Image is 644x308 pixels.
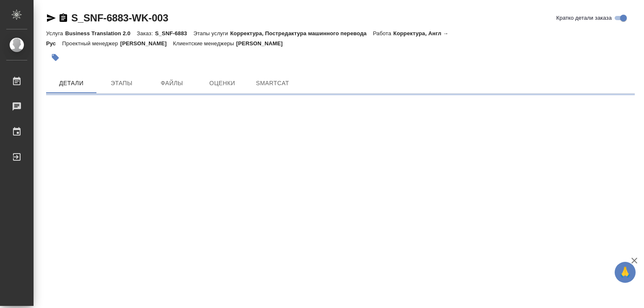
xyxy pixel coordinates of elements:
[46,48,65,67] button: Добавить тэг
[155,30,194,37] p: S_SNF-6883
[101,78,142,89] span: Этапы
[62,40,120,47] p: Проектный менеджер
[202,78,242,89] span: Оценки
[618,264,632,281] span: 🙏
[193,30,230,37] p: Этапы услуги
[615,262,636,283] button: 🙏
[71,12,168,23] a: S_SNF-6883-WK-003
[46,13,56,23] button: Скопировать ссылку для ЯМессенджера
[58,13,68,23] button: Скопировать ссылку
[46,30,65,37] p: Услуга
[173,40,236,47] p: Клиентские менеджеры
[236,40,289,47] p: [PERSON_NAME]
[230,30,373,37] p: Корректура, Постредактура машинного перевода
[152,78,192,89] span: Файлы
[65,30,137,37] p: Business Translation 2.0
[51,78,91,89] span: Детали
[556,14,612,22] span: Кратко детали заказа
[373,30,393,37] p: Работа
[137,30,155,37] p: Заказ:
[252,78,293,89] span: SmartCat
[120,40,173,47] p: [PERSON_NAME]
